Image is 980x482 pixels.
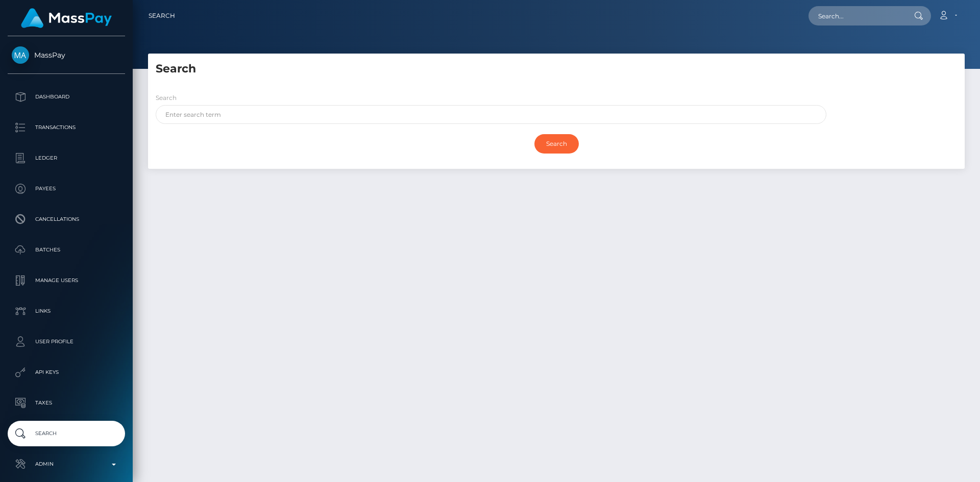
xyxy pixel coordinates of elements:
p: Cancellations [12,212,121,227]
p: Payees [12,181,121,196]
p: Manage Users [12,273,121,288]
p: API Keys [12,365,121,380]
a: Search [149,5,175,27]
a: Transactions [8,115,125,140]
p: Taxes [12,395,121,411]
p: Ledger [12,150,121,166]
p: Admin [12,456,121,472]
input: Search [534,134,579,154]
a: User Profile [8,329,125,354]
span: MassPay [8,50,125,60]
img: MassPay [12,46,29,64]
a: Search [8,421,125,446]
a: Batches [8,237,125,263]
p: Search [12,426,121,441]
p: Links [12,303,121,319]
p: Transactions [12,120,121,135]
a: Manage Users [8,268,125,293]
a: API Keys [8,360,125,385]
a: Dashboard [8,84,125,110]
a: Taxes [8,390,125,416]
input: Enter search term [156,105,826,124]
input: Search... [808,6,904,26]
label: Search [156,93,177,103]
p: Batches [12,242,121,258]
p: User Profile [12,334,121,349]
a: Cancellations [8,207,125,232]
a: Links [8,298,125,324]
p: Dashboard [12,89,121,105]
h5: Search [156,61,957,77]
a: Payees [8,176,125,201]
a: Ledger [8,145,125,171]
img: MassPay Logo [21,8,112,28]
a: Admin [8,451,125,477]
